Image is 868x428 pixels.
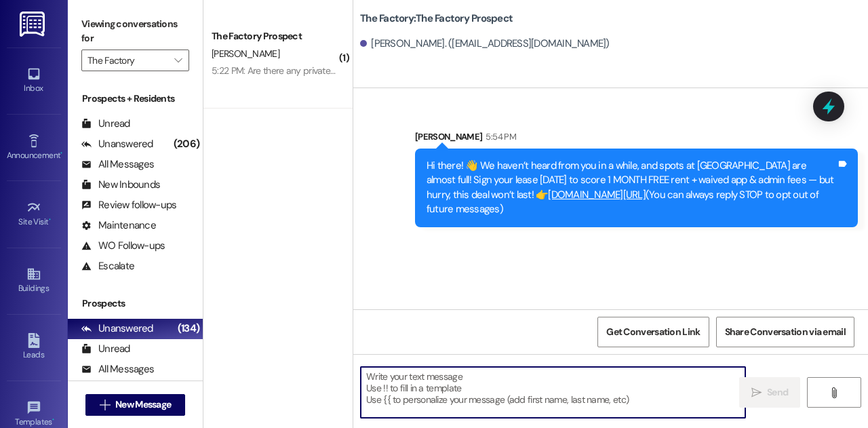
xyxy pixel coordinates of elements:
a: Site Visit • [7,196,61,233]
div: All Messages [81,362,154,376]
div: (206) [170,134,203,155]
span: New Message [115,397,171,412]
a: Inbox [7,62,61,99]
div: Unanswered [81,322,153,336]
div: 5:22 PM: Are there any private rooms left [212,64,372,77]
button: New Message [85,394,186,416]
div: (134) [174,318,203,339]
button: Share Conversation via email [716,317,854,347]
button: Send [739,377,800,408]
div: The Factory Prospect [212,29,337,43]
span: Send [767,385,788,400]
a: Buildings [7,262,61,299]
div: Unread [81,342,130,356]
div: Unanswered [81,137,153,151]
span: [PERSON_NAME] [212,47,279,60]
span: • [52,415,54,425]
b: The Factory: The Factory Prospect [360,12,513,26]
div: Prospects + Residents [68,92,203,106]
div: Unread [81,117,130,131]
label: Viewing conversations for [81,14,189,50]
div: Prospects [68,296,203,311]
div: All Messages [81,157,154,172]
div: Maintenance [81,218,156,233]
div: WO Follow-ups [81,239,165,253]
img: ResiDesk Logo [20,12,47,37]
input: All communities [87,50,167,71]
i:  [100,400,110,410]
div: [PERSON_NAME]. ([EMAIL_ADDRESS][DOMAIN_NAME]) [360,37,610,51]
span: • [49,215,51,225]
span: Get Conversation Link [606,325,700,339]
i:  [751,387,762,398]
a: [DOMAIN_NAME][URL] [548,188,646,201]
span: Share Conversation via email [725,325,846,339]
div: Review follow-ups [81,198,176,212]
div: 5:54 PM [482,130,515,144]
span: • [60,149,62,158]
div: [PERSON_NAME] [415,130,858,149]
div: New Inbounds [81,178,160,192]
div: Hi there! 👋 We haven’t heard from you in a while, and spots at [GEOGRAPHIC_DATA] are almost full!... [427,159,836,217]
i:  [829,387,839,398]
div: Escalate [81,259,134,273]
button: Get Conversation Link [597,317,709,347]
a: Leads [7,329,61,366]
i:  [174,55,182,66]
